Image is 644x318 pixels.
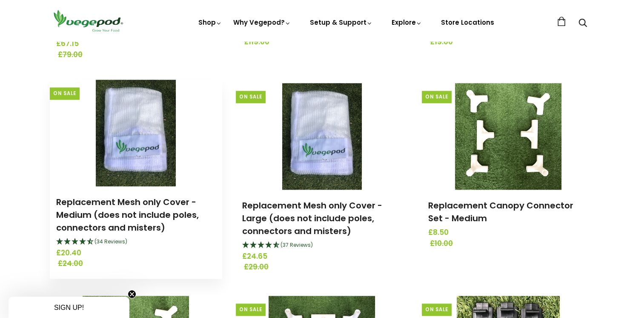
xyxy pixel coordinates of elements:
a: Shop [198,18,222,27]
span: £67.15 [56,38,216,49]
a: Replacement Mesh only Cover - Large (does not include poles, connectors and misters) [242,199,382,237]
span: £24.65 [242,251,402,262]
img: Replacement Mesh only Cover - Medium (does not include poles, connectors and misters) [96,80,176,186]
span: £24.00 [58,258,218,269]
span: SIGN UP! [54,304,84,311]
img: Vegepod [50,9,126,33]
div: SIGN UP!Close teaser [9,297,129,318]
a: Why Vegepod? [233,18,291,27]
div: 4.73 Stars - 37 Reviews [242,240,402,251]
a: Setup & Support [310,18,373,27]
span: £119.00 [244,37,404,48]
span: £10.00 [430,238,590,249]
img: Replacement Mesh only Cover - Large (does not include poles, connectors and misters) [282,83,362,190]
a: Explore [392,18,422,27]
span: £8.50 [428,227,588,238]
a: Store Locations [441,18,494,27]
span: 4.59 Stars - 34 Reviews [94,238,127,245]
img: Replacement Canopy Connector Set - Medium [455,83,561,190]
span: 4.73 Stars - 37 Reviews [280,241,313,249]
span: £79.00 [58,49,218,61]
span: £20.40 [56,248,216,259]
a: Replacement Mesh only Cover - Medium (does not include poles, connectors and misters) [56,196,199,234]
div: 4.59 Stars - 34 Reviews [56,237,216,248]
button: Close teaser [128,290,136,298]
span: £19.00 [430,37,590,48]
a: Replacement Canopy Connector Set - Medium [428,199,573,224]
a: Search [578,19,587,28]
span: £29.00 [244,262,404,273]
